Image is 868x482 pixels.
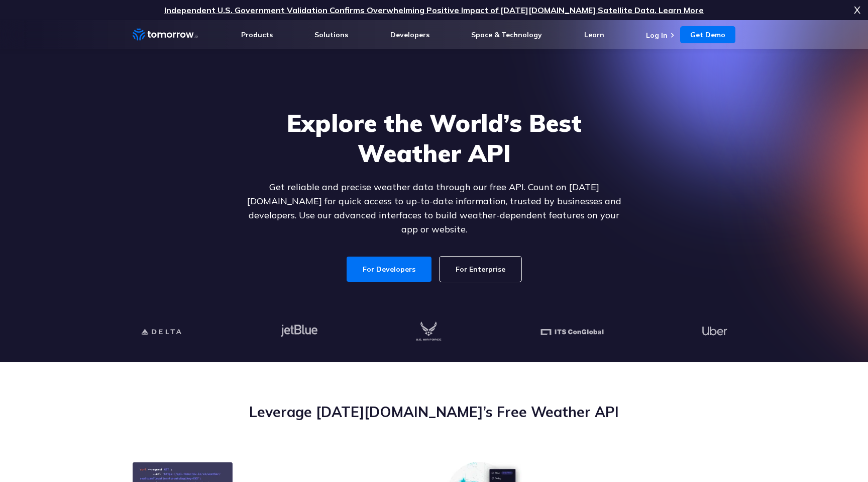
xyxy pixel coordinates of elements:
[390,30,429,39] a: Developers
[241,30,273,39] a: Products
[133,403,735,422] h2: Leverage [DATE][DOMAIN_NAME]’s Free Weather API
[471,30,542,39] a: Space & Technology
[680,26,735,43] a: Get Demo
[440,257,521,282] a: For Enterprise
[646,31,668,40] a: Log In
[240,180,628,236] p: Get reliable and precise weather data through our free API. Count on [DATE][DOMAIN_NAME] for quic...
[314,30,348,39] a: Solutions
[133,27,198,42] a: Home link
[584,30,604,39] a: Learn
[347,257,431,282] a: For Developers
[164,5,704,15] a: Independent U.S. Government Validation Confirms Overwhelming Positive Impact of [DATE][DOMAIN_NAM...
[240,108,628,168] h1: Explore the World’s Best Weather API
